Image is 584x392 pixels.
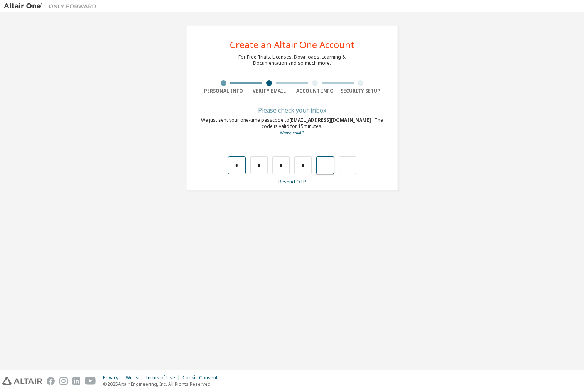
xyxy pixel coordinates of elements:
div: Please check your inbox [201,108,383,113]
img: facebook.svg [47,377,55,385]
div: We just sent your one-time passcode to . The code is valid for 15 minutes. [201,117,383,136]
img: altair_logo.svg [2,377,42,385]
div: Privacy [103,375,126,381]
img: instagram.svg [59,377,68,385]
p: © 2025 Altair Engineering, Inc. All Rights Reserved. [103,381,222,387]
a: Go back to the registration form [280,130,304,135]
div: Cookie Consent [182,375,222,381]
span: [EMAIL_ADDRESS][DOMAIN_NAME] [289,117,372,123]
div: For Free Trials, Licenses, Downloads, Learning & Documentation and so much more. [238,54,346,66]
a: Resend OTP [278,178,306,185]
img: linkedin.svg [72,377,80,385]
img: youtube.svg [85,377,96,385]
img: Altair One [4,2,100,10]
div: Personal Info [201,88,246,94]
div: Create an Altair One Account [230,40,354,49]
div: Verify Email [246,88,292,94]
div: Security Setup [338,88,384,94]
div: Website Terms of Use [126,375,182,381]
div: Account Info [292,88,338,94]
